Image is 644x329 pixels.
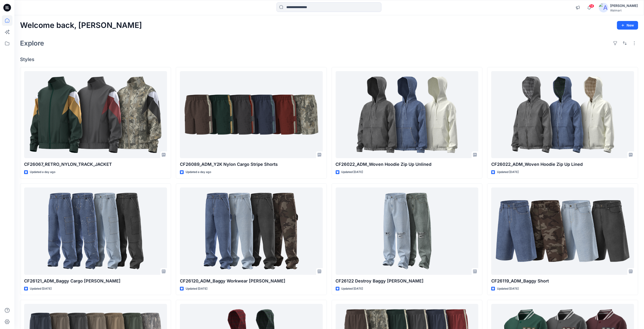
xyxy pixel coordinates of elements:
[497,170,519,175] p: Updated [DATE]
[341,170,363,175] p: Updated [DATE]
[336,278,479,284] p: CF26122 Destroy Baggy [PERSON_NAME]
[180,278,323,284] p: CF26120_ADM_Baggy Workwear [PERSON_NAME]
[20,57,638,62] h4: Styles
[336,161,479,168] p: CF26022_ADM_Woven Hoodie Zip Up Unlined
[617,21,638,30] button: New
[497,286,519,291] p: Updated [DATE]
[30,286,52,291] p: Updated [DATE]
[336,71,479,158] a: CF26022_ADM_Woven Hoodie Zip Up Unlined
[610,9,638,12] div: Walmart
[491,278,634,284] p: CF26119_ADM_Baggy Short
[24,161,167,168] p: CF26067_RETRO_NYLON_TRACK_JACKET
[491,71,634,158] a: CF26022_ADM_Woven Hoodie Zip Up Lined
[24,188,167,275] a: CF26121_ADM_Baggy Cargo Jean
[336,188,479,275] a: CF26122 Destroy Baggy Jean
[180,161,323,168] p: CF26089_ADM_Y2K Nylon Cargo Stripe Shorts
[610,3,638,9] div: [PERSON_NAME]
[20,21,142,30] h2: Welcome back, [PERSON_NAME]
[341,286,363,291] p: Updated [DATE]
[491,188,634,275] a: CF26119_ADM_Baggy Short
[24,278,167,284] p: CF26121_ADM_Baggy Cargo [PERSON_NAME]
[24,71,167,158] a: CF26067_RETRO_NYLON_TRACK_JACKET
[180,71,323,158] a: CF26089_ADM_Y2K Nylon Cargo Stripe Shorts
[599,3,608,12] img: avatar
[180,188,323,275] a: CF26120_ADM_Baggy Workwear Jean
[186,286,207,291] p: Updated [DATE]
[589,4,594,8] span: 14
[186,170,211,175] p: Updated a day ago
[20,39,44,47] h2: Explore
[30,170,55,175] p: Updated a day ago
[491,161,634,168] p: CF26022_ADM_Woven Hoodie Zip Up Lined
